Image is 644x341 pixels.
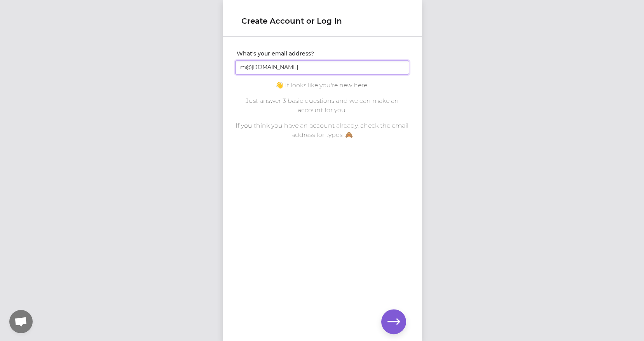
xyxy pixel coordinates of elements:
[235,81,409,90] p: 👋 It looks like you're new here.
[235,61,409,74] input: Your email
[9,310,33,333] div: Open chat
[235,96,409,115] p: Just answer 3 basic questions and we can make an account for you.
[241,16,403,26] h1: Create Account or Log In
[235,121,409,140] p: If you think you have an account already, check the email address for typos. 🙈
[237,50,409,57] label: What's your email address?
